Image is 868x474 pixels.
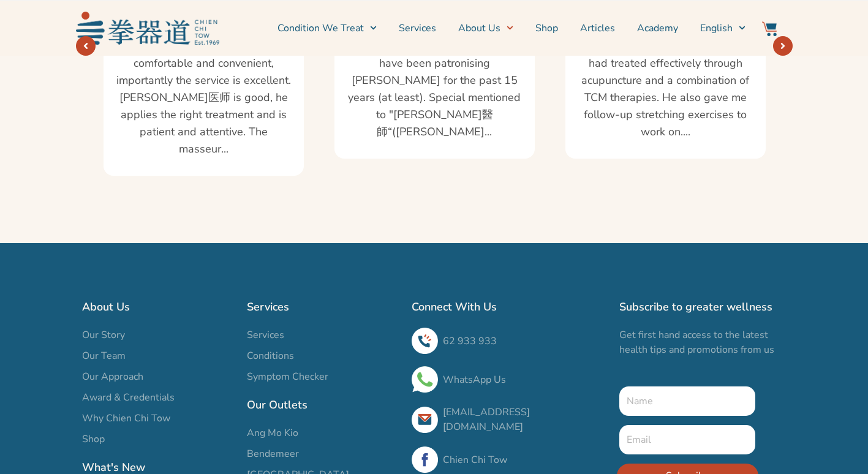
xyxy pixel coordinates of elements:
a: Award & Credentials [82,390,235,405]
a: Why Chien Chi Tow [82,411,235,426]
p: Get first hand access to the latest health tips and promotions from us [619,328,787,357]
a: Chien Chi Tow [443,453,507,467]
a: Next [76,36,96,56]
img: Website Icon-03 [762,21,777,36]
a: [EMAIL_ADDRESS][DOMAIN_NAME] [443,405,530,434]
input: Email [619,425,756,454]
a: Our Story [82,328,235,342]
span: Ang Mo Kio [247,426,298,440]
span: Our Approach [82,369,143,384]
a: Symptom Checker [247,369,399,384]
a: Bendemeer [247,446,399,461]
a: Ang Mo Kio [247,426,399,440]
span: Our Story [82,328,125,342]
span: The newly renovated outlet at [GEOGRAPHIC_DATA] is comfortable and convenient, importantly the se... [116,20,292,157]
a: Our Team [82,348,235,363]
span: Why Chien Chi Tow [82,411,170,426]
span: Conditions [247,348,294,363]
a: Next [773,36,793,56]
span: I had neck and shoulder pains which Physician [PERSON_NAME] had treated effectively through acupu... [578,20,753,140]
span: Award & Credentials [82,390,175,405]
a: Shop [535,13,558,43]
h2: Connect With Us [412,298,607,315]
a: About Us [458,13,513,43]
nav: Menu [225,13,746,43]
a: Academy [637,13,678,43]
a: Services [399,13,436,43]
span: Bendemeer [247,446,299,461]
a: Articles [580,13,615,43]
span: Our Team [82,348,126,363]
h2: About Us [82,298,235,315]
a: Services [247,328,399,342]
span: Services [247,328,284,342]
a: 62 933 933 [443,334,497,348]
a: WhatsApp Us [443,373,506,386]
h2: Subscribe to greater wellness [619,298,787,315]
h2: Services [247,298,399,315]
span: My go to "tuina" and acupuncture centre whenever I have injuries. I have been patronising [PERSON... [347,20,523,140]
span: Symptom Checker [247,369,328,384]
input: Name [619,386,756,416]
a: Our Approach [82,369,235,384]
a: Shop [82,432,235,446]
span: English [700,21,733,36]
a: Condition We Treat [277,13,377,43]
a: Conditions [247,348,399,363]
h2: Our Outlets [247,396,399,413]
span: Shop [82,432,105,446]
a: English [700,13,745,43]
